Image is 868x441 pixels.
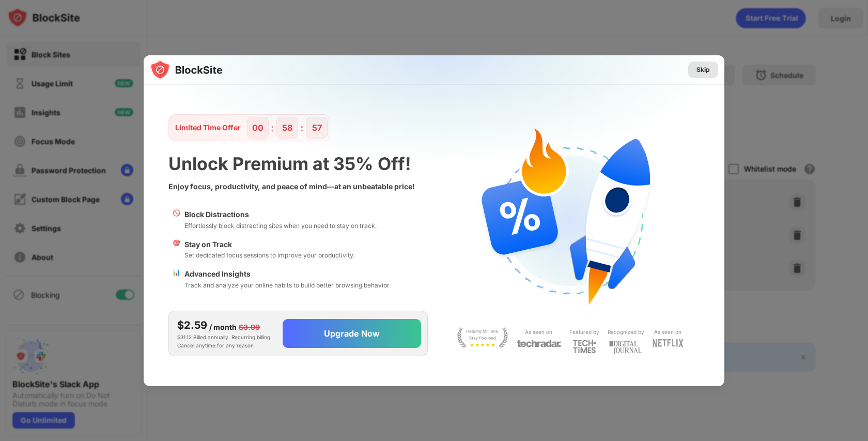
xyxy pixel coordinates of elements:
[608,327,644,337] div: Recognized by
[696,65,710,75] div: Skip
[184,280,391,290] div: Track and analyze your online habits to build better browsing behavior.
[654,327,681,337] div: As seen on
[150,55,731,260] img: gradient.svg
[525,327,552,337] div: As seen on
[457,327,508,348] img: light-stay-focus.svg
[653,339,684,347] img: light-netflix.svg
[173,268,180,290] div: 📊
[184,268,391,280] div: Advanced Insights
[177,317,274,349] div: $31.12 Billed annually. Recurring billing. Cancel anytime for any reason
[177,317,207,333] div: $2.59
[572,339,596,354] img: light-techtimes.svg
[324,328,380,339] div: Upgrade Now
[239,322,260,333] div: $3.99
[209,322,237,333] div: / month
[517,339,561,348] img: light-techradar.svg
[569,327,599,337] div: Featured by
[609,339,642,356] img: light-digital-journal.svg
